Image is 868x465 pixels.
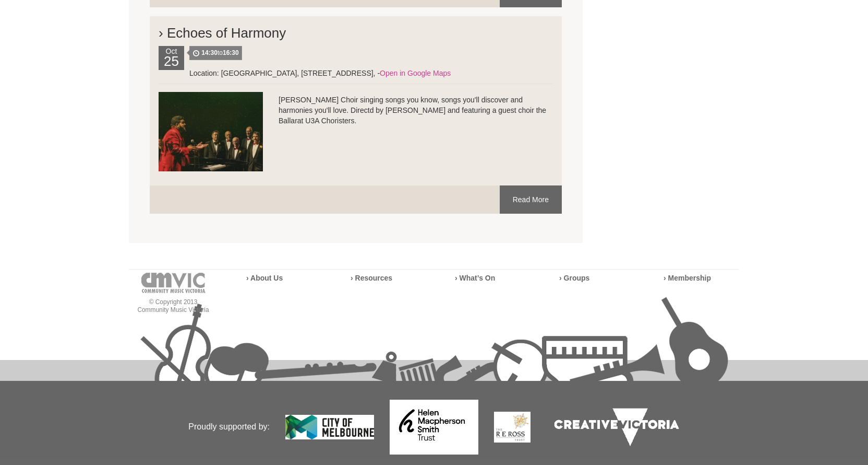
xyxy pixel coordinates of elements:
a: › Groups [559,274,589,282]
a: › About Us [246,274,283,282]
img: City of Melbourne [285,415,374,439]
img: vic_welsh.png [159,92,263,171]
span: to [189,46,242,60]
p: © Copyright 2013 Community Music Victoria [129,298,218,314]
h2: › Echoes of Harmony [159,15,553,46]
div: Oct [159,46,184,70]
h2: 25 [161,56,182,70]
a: Open in Google Maps [380,69,451,77]
img: Creative Victoria Logo [546,400,687,455]
a: › What’s On [455,274,495,282]
a: › Resources [351,274,392,282]
img: The Re Ross Trust [494,412,531,442]
strong: 14:30 [201,49,218,56]
div: Location: [GEOGRAPHIC_DATA], [STREET_ADDRESS], - [159,68,553,78]
a: › Membership [664,274,711,282]
a: Read More [500,185,562,214]
strong: 16:30 [223,49,239,56]
img: Helen Macpherson Smith Trust [390,400,478,455]
img: cmvic-logo-footer.png [141,273,206,293]
p: [PERSON_NAME] Choir singing songs you know, songs you'll discover and harmonies you'll love. Dire... [159,95,553,126]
